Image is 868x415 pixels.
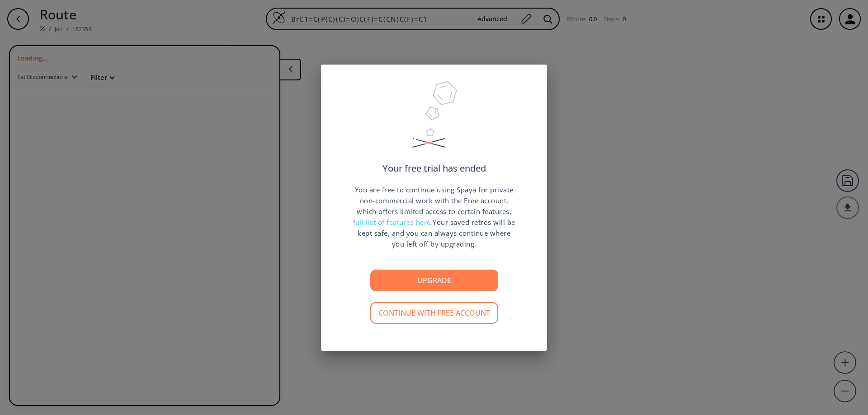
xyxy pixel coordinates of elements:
[408,78,460,164] img: Trial Ended
[382,164,486,173] p: Your free trial has ended
[370,302,498,324] button: Continue with free account
[353,184,515,249] p: You are free to continue using Spaya for private non-commercial work with the Free account, which...
[370,270,498,291] button: Upgrade
[353,218,433,227] span: full list of features here.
